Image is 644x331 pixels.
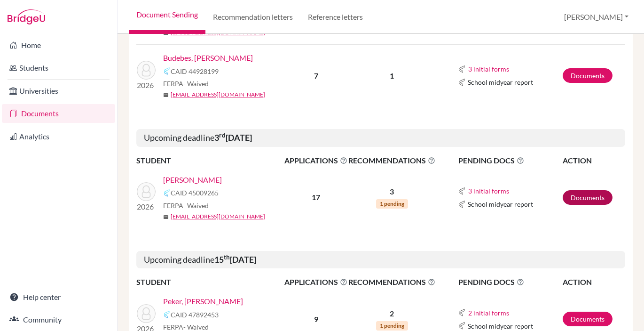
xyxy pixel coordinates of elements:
span: CAID 45009265 [171,188,219,198]
a: Home [2,36,115,55]
span: - Waived [183,80,209,88]
span: RECOMMENDATIONS [348,276,435,288]
img: Peker, Bogachan Talha [137,304,156,323]
span: mail [163,92,169,98]
img: Common App logo [458,187,466,195]
b: 17 [312,193,320,202]
h5: Upcoming deadline [136,129,625,147]
button: 2 initial forms [468,307,510,318]
p: 2026 [137,201,156,212]
a: Community [2,310,115,329]
a: Peker, [PERSON_NAME] [163,296,243,307]
span: 1 pending [376,199,408,209]
a: Universities [2,81,115,100]
th: ACTION [562,276,625,288]
span: - Waived [183,202,209,210]
img: Common App logo [163,311,171,318]
sup: th [224,253,230,261]
a: Analytics [2,127,115,146]
span: APPLICATIONS [284,155,347,166]
img: Common App logo [163,189,171,197]
p: 3 [348,186,435,197]
th: STUDENT [136,154,284,167]
button: 3 initial forms [468,64,510,74]
span: School midyear report [468,77,533,87]
span: mail [163,214,169,220]
img: Common App logo [458,201,466,208]
img: Budebes, Sara [137,61,156,80]
th: STUDENT [136,276,284,288]
p: 1 [348,70,435,81]
img: Bridge-U [8,9,45,24]
img: Al Homouz, Mohammad [137,182,156,201]
span: RECOMMENDATIONS [348,155,435,166]
span: PENDING DOCS [458,276,562,288]
b: 9 [314,315,318,323]
span: 1 pending [376,321,408,331]
b: 15 [DATE] [214,254,256,265]
a: Documents [563,312,613,326]
p: 2026 [137,80,156,91]
th: ACTION [562,154,625,167]
b: 7 [314,71,318,80]
span: - Waived [183,323,209,331]
sup: rd [219,131,226,139]
img: Common App logo [458,309,466,316]
span: FERPA [163,201,209,210]
span: PENDING DOCS [458,155,562,166]
a: Documents [2,104,115,123]
p: 2 [348,308,435,319]
img: Common App logo [163,67,171,75]
a: Documents [563,190,613,205]
a: Documents [563,68,613,83]
a: [PERSON_NAME] [163,174,222,186]
img: Common App logo [458,79,466,86]
a: Help center [2,288,115,307]
span: School midyear report [468,199,533,209]
img: Common App logo [458,65,466,73]
a: Budebes, [PERSON_NAME] [163,52,253,64]
span: School midyear report [468,321,533,331]
span: CAID 44928199 [171,66,219,76]
a: [EMAIL_ADDRESS][DOMAIN_NAME] [171,90,265,99]
a: [EMAIL_ADDRESS][DOMAIN_NAME] [171,212,265,221]
a: Students [2,58,115,77]
span: APPLICATIONS [284,276,347,288]
span: FERPA [163,79,209,89]
button: [PERSON_NAME] [560,8,633,26]
h5: Upcoming deadline [136,251,625,269]
img: Common App logo [458,322,466,330]
button: 3 initial forms [468,186,510,196]
span: CAID 47892453 [171,310,219,320]
b: 3 [DATE] [214,132,252,143]
span: mail [163,30,169,36]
